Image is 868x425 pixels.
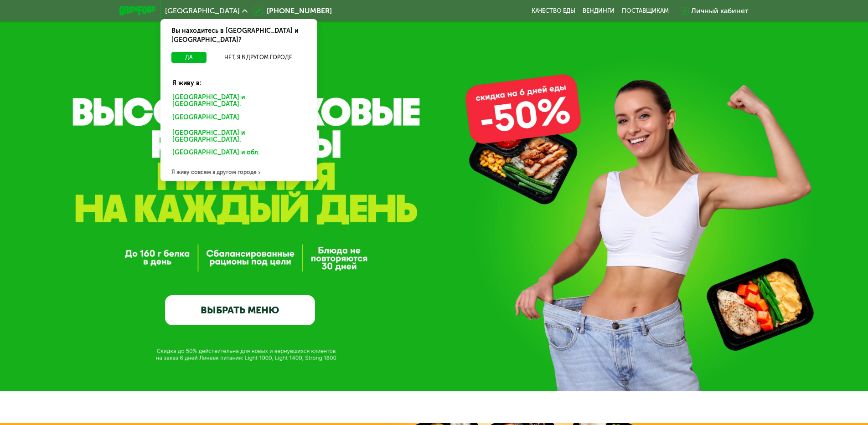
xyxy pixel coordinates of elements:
button: Да [171,52,207,63]
a: Вендинги [583,7,615,15]
div: Личный кабинет [691,5,749,16]
div: Вы находитесь в [GEOGRAPHIC_DATA] и [GEOGRAPHIC_DATA]? [160,19,317,52]
a: [PHONE_NUMBER] [252,5,332,16]
a: ВЫБРАТЬ МЕНЮ [165,295,315,325]
div: поставщикам [622,7,669,15]
div: [GEOGRAPHIC_DATA] [166,112,308,126]
a: Качество еды [532,7,575,15]
div: Я живу совсем в другом городе [160,163,317,181]
div: [GEOGRAPHIC_DATA] и [GEOGRAPHIC_DATA]. [166,127,312,146]
div: [GEOGRAPHIC_DATA] и обл. [166,147,308,161]
div: [GEOGRAPHIC_DATA] и [GEOGRAPHIC_DATA]. [166,92,312,111]
div: Я живу в: [166,72,312,88]
button: Нет, я в другом городе [210,52,306,63]
span: [GEOGRAPHIC_DATA] [165,7,240,15]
